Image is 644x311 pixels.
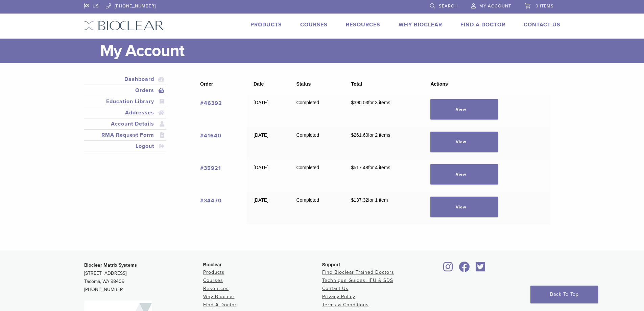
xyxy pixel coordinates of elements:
a: Addresses [85,109,165,117]
a: Logout [85,142,165,150]
span: 517.48 [351,165,368,170]
time: [DATE] [254,100,268,105]
time: [DATE] [254,165,268,170]
td: for 4 items [344,159,424,192]
nav: Account pages [84,74,166,160]
span: Status [296,81,311,87]
a: Technique Guides, IFU & SDS [322,277,393,283]
a: Bioclear [441,266,455,272]
a: Education Library [85,97,165,106]
strong: Bioclear Matrix Systems [84,262,137,268]
a: Contact Us [524,21,560,28]
a: Find A Doctor [203,302,237,308]
td: Completed [290,159,344,192]
h1: My Account [100,39,560,63]
span: Order [200,81,213,87]
a: View order 41640 [430,132,498,152]
span: Support [322,262,340,267]
a: Privacy Policy [322,294,355,299]
a: Find Bioclear Trained Doctors [322,269,394,275]
a: View order number 46392 [200,100,222,107]
span: 137.32 [351,197,368,203]
td: for 3 items [344,94,424,127]
a: Courses [300,21,328,28]
a: Account Details [85,120,165,128]
p: [STREET_ADDRESS] Tacoma, WA 98409 [PHONE_NUMBER] [84,261,203,294]
a: Why Bioclear [203,294,235,299]
span: 390.03 [351,100,368,105]
span: 0 items [535,3,554,9]
span: $ [351,132,354,138]
a: View order number 34470 [200,197,222,204]
span: $ [351,100,354,105]
span: Total [351,81,362,87]
a: Back To Top [530,286,598,303]
span: My Account [479,3,511,9]
span: Actions [430,81,448,87]
a: View order number 35921 [200,165,221,172]
td: for 1 item [344,192,424,224]
a: View order number 41640 [200,132,221,139]
a: View order 46392 [430,99,498,119]
span: Bioclear [203,262,222,267]
td: for 2 items [344,127,424,159]
a: Products [251,21,282,28]
a: RMA Request Form [85,131,165,139]
a: View order 34470 [430,197,498,217]
a: Terms & Conditions [322,302,369,308]
span: $ [351,197,354,203]
span: Date [254,81,264,87]
a: Dashboard [85,75,165,83]
a: Orders [85,86,165,94]
a: Bioclear [457,266,472,272]
a: Products [203,269,224,275]
span: 261.60 [351,132,368,138]
td: Completed [290,94,344,127]
a: Bioclear [474,266,488,272]
td: Completed [290,127,344,159]
span: $ [351,165,354,170]
img: Bioclear [84,21,164,30]
a: Resources [203,286,229,291]
a: Contact Us [322,286,349,291]
a: Courses [203,277,223,283]
span: Search [439,3,458,9]
time: [DATE] [254,197,268,203]
a: Resources [346,21,380,28]
a: View order 35921 [430,164,498,184]
a: Why Bioclear [399,21,442,28]
time: [DATE] [254,132,268,138]
a: Find A Doctor [460,21,505,28]
td: Completed [290,192,344,224]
